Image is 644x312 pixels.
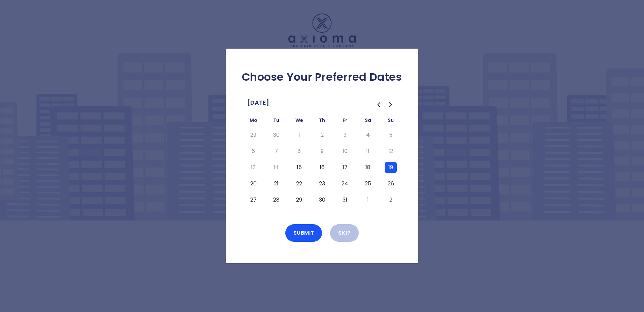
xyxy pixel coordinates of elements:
button: Friday, October 24th, 2025 [339,178,351,189]
th: Tuesday [265,116,288,127]
img: Logo [288,14,356,47]
th: Thursday [311,116,333,127]
button: Thursday, October 9th, 2025 [316,146,328,157]
button: Submit [285,224,322,242]
button: Friday, October 17th, 2025 [339,162,351,173]
button: Friday, October 10th, 2025 [339,146,351,157]
button: Go to the Previous Month [373,99,385,111]
table: October 2025 [242,116,402,208]
button: Saturday, October 25th, 2025 [362,178,374,189]
button: Wednesday, October 22nd, 2025 [293,178,305,189]
button: Monday, October 6th, 2025 [247,146,259,157]
button: Thursday, October 23rd, 2025 [316,178,328,189]
button: Friday, October 3rd, 2025 [339,130,351,140]
h2: Choose Your Preferred Dates [236,70,408,84]
button: Today, Tuesday, October 7th, 2025 [270,146,282,157]
button: Wednesday, October 8th, 2025 [293,146,305,157]
button: Tuesday, September 30th, 2025 [270,130,282,140]
th: Saturday [356,116,379,127]
button: Tuesday, October 14th, 2025 [270,162,282,173]
button: Monday, October 20th, 2025 [247,178,259,189]
button: Monday, October 27th, 2025 [247,194,259,205]
button: Thursday, October 16th, 2025 [316,162,328,173]
button: Tuesday, October 21st, 2025 [270,178,282,189]
button: Saturday, October 18th, 2025 [362,162,374,173]
button: Wednesday, October 15th, 2025 [293,162,305,173]
button: Wednesday, October 1st, 2025 [293,130,305,140]
button: Monday, September 29th, 2025 [247,130,259,140]
button: Friday, October 31st, 2025 [339,194,351,205]
th: Wednesday [288,116,311,127]
button: Skip [330,224,359,242]
button: Thursday, October 30th, 2025 [316,194,328,205]
th: Friday [333,116,356,127]
button: Wednesday, October 29th, 2025 [293,194,305,205]
button: Tuesday, October 28th, 2025 [270,194,282,205]
th: Sunday [379,116,402,127]
th: Monday [242,116,265,127]
button: Saturday, October 11th, 2025 [362,146,374,157]
button: Saturday, November 1st, 2025 [362,194,374,205]
button: Go to the Next Month [385,99,397,111]
button: Thursday, October 2nd, 2025 [316,130,328,140]
button: Sunday, November 2nd, 2025 [385,194,397,205]
button: Sunday, October 26th, 2025 [385,178,397,189]
button: Sunday, October 19th, 2025, selected [385,162,397,173]
button: Sunday, October 12th, 2025 [385,146,397,157]
span: [DATE] [247,97,269,108]
button: Sunday, October 5th, 2025 [385,130,397,140]
button: Saturday, October 4th, 2025 [362,130,374,140]
button: Monday, October 13th, 2025 [247,162,259,173]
